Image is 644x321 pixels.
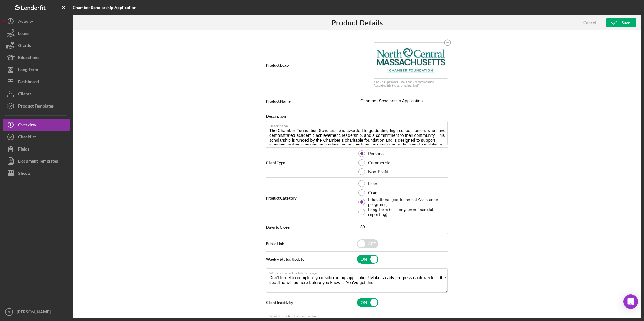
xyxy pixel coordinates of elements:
[3,15,70,27] button: Activity
[3,306,70,318] button: BL[PERSON_NAME]
[266,257,357,262] span: Weekly Status Update
[368,181,377,186] label: Loan
[3,27,70,39] button: Loans
[3,119,70,131] button: Overview
[18,155,58,169] div: Document Templates
[3,143,70,155] button: Fields
[18,27,29,41] div: Loans
[266,160,357,165] span: Client Type
[266,63,357,68] span: Product Logo
[266,99,357,104] span: Product Name
[266,121,448,145] textarea: The Chamber Foundation Scholarship is awarded to graduating high school seniors who have demonstr...
[3,100,70,112] button: Product Templates
[18,143,29,157] div: Fields
[623,294,638,309] div: Open Intercom Messenger
[18,88,31,101] div: Clients
[368,197,446,207] label: Educational (ex: Technical Assistance programs)
[3,131,70,143] button: Checklist
[18,64,38,77] div: Long-Term
[374,80,448,84] div: 512 x 512px max • 245 x 120 px recommended
[3,64,70,76] button: Long-Term
[18,119,36,132] div: Overview
[3,88,70,100] button: Clients
[266,196,357,200] span: Product Category
[15,306,55,319] div: [PERSON_NAME]
[368,207,446,217] label: Long-Term (ex: Long-term financial reporting)
[368,169,389,174] label: Non-Profit
[606,18,636,27] button: Save
[3,76,70,88] button: Dashboard
[18,39,31,53] div: Grants
[7,310,11,314] text: BL
[3,51,70,64] button: Educational
[266,300,357,305] span: Client Inactivity
[368,190,379,195] label: Grant
[18,167,31,181] div: Sheets
[266,268,448,293] textarea: Don't forget to complete your scholarship application! Make steady progress each week — the deadl...
[73,5,136,10] b: Chamber Scholarship Application
[374,84,448,88] div: Accepted file types: png, jpg, & gif
[18,100,54,114] div: Product Templates
[266,241,357,246] span: Public Link
[583,18,596,27] div: Cancel
[18,76,39,89] div: Dashboard
[3,167,70,179] button: Sheets
[3,39,70,51] button: Grants
[266,114,286,119] span: Description
[622,18,630,27] div: Save
[368,151,385,156] label: Personal
[575,18,605,27] button: Cancel
[269,269,448,275] label: Weekly Status Update Message
[331,18,383,27] h3: Product Details
[368,160,391,165] label: Commercial
[18,131,36,144] div: Checklist
[269,121,448,128] label: Description
[18,15,33,29] div: Activity
[3,155,70,167] button: Document Templates
[266,225,357,230] span: Days to Close
[18,51,41,65] div: Educational
[374,43,448,78] img: logo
